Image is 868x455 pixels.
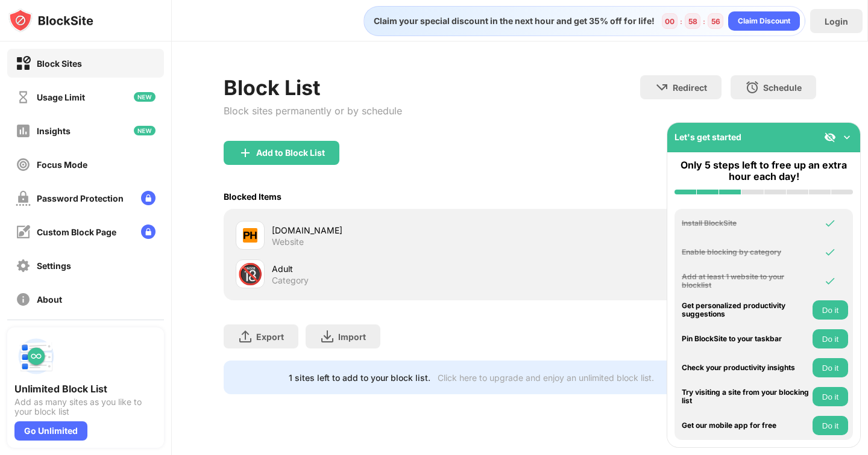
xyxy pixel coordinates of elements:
[224,191,281,202] div: Blocked Items
[763,82,802,93] div: Schedule
[682,335,810,343] div: Pin BlockSite to your taskbar
[37,193,124,203] div: Password Protection
[682,248,810,256] div: Enable blocking by category
[14,421,87,441] div: Go Unlimited
[813,300,848,320] button: Do it
[338,332,366,342] div: Import
[37,227,116,237] div: Custom Block Page
[675,132,741,142] div: Let's get started
[711,17,720,26] div: 56
[16,258,31,273] img: settings-off.svg
[16,224,31,240] img: customize-block-page-off.svg
[678,14,685,28] div: :
[141,191,156,205] img: lock-menu.svg
[682,273,810,290] div: Add at least 1 website to your blocklist
[682,421,810,430] div: Get our mobile app for free
[141,224,156,239] img: lock-menu.svg
[700,14,708,28] div: :
[673,82,707,93] div: Redirect
[813,416,848,435] button: Do it
[824,275,836,287] img: omni-check.svg
[14,383,157,395] div: Unlimited Block List
[738,15,790,27] div: Claim Discount
[8,8,93,32] img: logo-blocksite.svg
[224,105,402,117] div: Block sites permanently or by schedule
[37,58,82,69] div: Block Sites
[682,302,810,319] div: Get personalized productivity suggestions
[16,90,31,105] img: time-usage-off.svg
[224,75,402,100] div: Block List
[824,131,836,143] img: eye-not-visible.svg
[813,329,848,348] button: Do it
[134,126,156,135] img: new-icon.svg
[256,332,284,342] div: Export
[824,246,836,258] img: omni-check.svg
[37,261,71,271] div: Settings
[688,17,697,26] div: 58
[272,262,520,275] div: Adult
[841,131,853,143] img: omni-setup-toggle.svg
[682,388,810,406] div: Try visiting a site from your blocking list
[16,123,31,138] img: insights-off.svg
[272,224,520,237] div: [DOMAIN_NAME]
[237,262,263,286] div: 🔞
[16,191,31,206] img: password-protection-off.svg
[14,397,157,416] div: Add as many sites as you like to your block list
[16,56,31,71] img: block-on.svg
[134,92,156,102] img: new-icon.svg
[272,237,304,247] div: Website
[813,358,848,377] button: Do it
[675,159,853,182] div: Only 5 steps left to free up an extra hour each day!
[438,373,654,383] div: Click here to upgrade and enjoy an unlimited block list.
[37,92,85,102] div: Usage Limit
[366,16,655,26] div: Claim your special discount in the next hour and get 35% off for life!
[16,292,31,307] img: about-off.svg
[16,157,31,172] img: focus-off.svg
[272,275,309,286] div: Category
[37,126,71,136] div: Insights
[824,217,836,229] img: omni-check.svg
[665,17,675,26] div: 00
[813,387,848,406] button: Do it
[37,159,87,170] div: Focus Mode
[682,219,810,227] div: Install BlockSite
[289,373,430,383] div: 1 sites left to add to your block list.
[682,364,810,372] div: Check your productivity insights
[37,294,62,305] div: About
[243,228,257,243] img: favicons
[825,16,848,26] div: Login
[256,148,325,158] div: Add to Block List
[14,335,58,378] img: push-block-list.svg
